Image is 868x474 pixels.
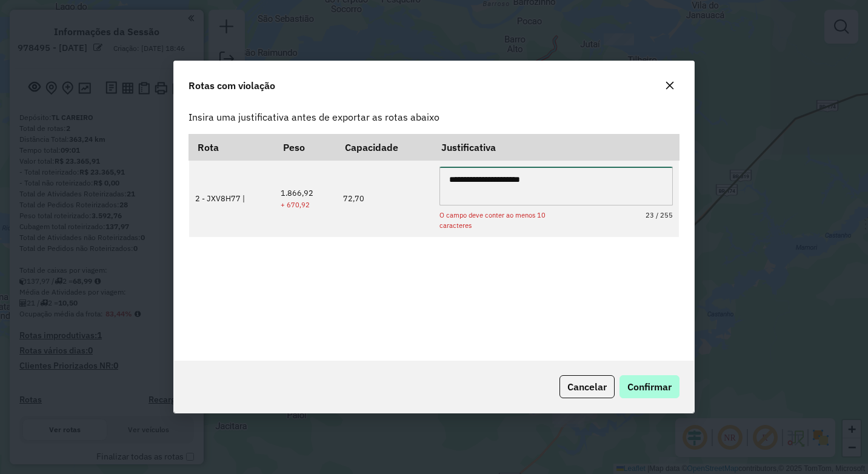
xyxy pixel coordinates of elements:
[559,375,615,398] button: Cancelar
[627,381,672,393] span: Confirmar
[189,78,275,93] span: Rotas com violação
[556,210,672,231] small: 23 / 255
[275,161,336,238] td: 1.866,92
[567,381,607,393] span: Cancelar
[439,210,556,231] small: O campo deve conter ao menos 10 caracteres
[336,135,433,161] th: Capacidade
[281,201,310,209] small: + 670,92
[189,110,679,124] p: Insira uma justificativa antes de exportar as rotas abaixo
[189,161,275,238] td: 2 - JXV8H77 |
[336,161,433,238] td: 72,70
[619,375,679,398] button: Confirmar
[189,135,275,161] th: Rota
[433,135,679,161] th: Justificativa
[275,135,336,161] th: Peso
